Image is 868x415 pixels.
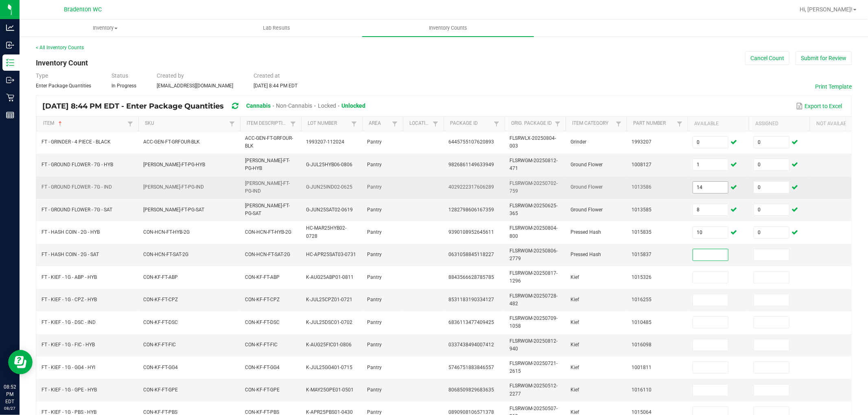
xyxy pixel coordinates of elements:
[448,409,494,415] span: 0890908106571378
[571,184,603,190] span: Ground Flower
[191,20,362,37] a: Lab Results
[245,203,290,216] span: [PERSON_NAME]-FT-PG-SAT
[245,252,290,257] span: CON-HCN-FT-SAT-2G
[571,252,601,257] span: Pressed Hash
[571,229,601,235] span: Pressed Hash
[572,120,613,127] a: Item CategorySortable
[367,139,382,145] span: Pantry
[749,117,810,131] th: Assigned
[143,342,176,348] span: CON-KF-FT-FIC
[367,387,382,393] span: Pantry
[245,387,280,393] span: CON-KF-FT-GPE
[509,248,558,261] span: FLSRWGM-20250806-2779
[448,252,494,257] span: 0631058845118227
[367,207,382,213] span: Pantry
[245,409,279,415] span: CON-KF-FT-PBS
[367,274,382,280] span: Pantry
[632,139,652,145] span: 1993207
[632,319,652,325] span: 1010485
[448,207,494,213] span: 1282798606167359
[509,293,558,306] span: FLSRWGM-20250728-482
[143,297,178,302] span: CON-KF-FT-CPZ
[247,120,288,127] a: Item DescriptionSortable
[143,229,190,235] span: CON-HCN-FT-HYB-2G
[143,319,178,325] span: CON-KF-FT-DSC
[6,93,14,102] inline-svg: Retail
[42,162,113,167] span: FT - GROUND FLOWER - 7G - HYB
[745,51,789,65] button: Cancel Count
[42,365,95,370] span: FT - KIEF - 1G - GG4 - HYI
[448,319,494,325] span: 6836113477409425
[42,99,372,114] div: [DATE] 8:44 PM EDT - Enter Package Quantities
[6,76,14,84] inline-svg: Outbound
[306,207,353,213] span: G-JUN25SAT02-0619
[632,162,652,167] span: 1008127
[632,252,652,257] span: 1015837
[42,207,112,213] span: FT - GROUND FLOWER - 7G - SAT
[367,409,382,415] span: Pantry
[245,319,280,325] span: CON-KF-FT-DSC
[450,120,491,127] a: Package IdSortable
[145,120,227,127] a: SKUSortable
[571,319,579,325] span: Kief
[42,319,96,325] span: FT - KIEF - 1G - DSC - IND
[796,51,852,65] button: Submit for Review
[42,139,111,145] span: FT - GRINDER - 4 PIECE - BLACK
[245,365,280,370] span: CON-KF-FT-GG4
[390,119,400,129] a: Filter
[632,297,652,302] span: 1016255
[64,6,102,13] span: Bradenton WC
[57,120,63,127] span: Sortable
[369,120,389,127] a: AreaSortable
[306,225,346,239] span: HC-MAR25HYB02-0728
[143,162,205,167] span: [PERSON_NAME]-FT-PG-HYB
[306,365,352,370] span: K-JUL25GG401-0715
[632,365,652,370] span: 1001811
[6,41,14,49] inline-svg: Inbound
[571,162,603,167] span: Ground Flower
[509,203,558,216] span: FLSRWGM-20250625-365
[306,387,354,393] span: K-MAY25GPE01-0501
[688,117,749,131] th: Available
[306,184,352,190] span: G-JUN25IND02-0625
[42,297,97,302] span: FT - KIEF - 1G - CPZ - HYB
[409,120,430,127] a: LocationSortable
[306,252,356,257] span: HC-APR25SAT03-0731
[245,158,290,171] span: [PERSON_NAME]-FT-PG-HYB
[143,207,204,213] span: [PERSON_NAME]-FT-PG-SAT
[254,83,297,89] span: [DATE] 8:44 PM EDT
[367,297,382,302] span: Pantry
[245,274,280,280] span: CON-KF-FT-ABP
[632,387,652,393] span: 1016110
[571,207,603,213] span: Ground Flower
[448,229,494,235] span: 9390108952645611
[42,387,97,393] span: FT - KIEF - 1G - GPE - HYB
[675,119,684,129] a: Filter
[418,24,478,32] span: Inventory Counts
[8,350,33,374] iframe: Resource center
[571,387,579,393] span: Kief
[42,342,95,348] span: FT - KIEF - 1G - FIC - HYB
[448,184,494,190] span: 4029222317606289
[245,135,293,149] span: ACC-GEN-FT-GRFOUR-BLK
[36,83,91,89] span: Enter Package Quantities
[367,162,382,167] span: Pantry
[794,99,844,113] button: Export to Excel
[112,72,128,79] span: Status
[4,405,16,411] p: 08/27
[36,59,88,67] span: Inventory Count
[571,297,579,302] span: Kief
[42,184,112,190] span: FT - GROUND FLOWER - 7G - IND
[143,252,188,257] span: CON-HCN-FT-SAT-2G
[448,297,494,302] span: 8531183190334127
[318,102,336,109] span: Locked
[288,119,298,129] a: Filter
[571,365,579,370] span: Kief
[815,83,852,91] button: Print Template
[306,297,352,302] span: K-JUL25CPZ01-0721
[492,119,501,129] a: Filter
[509,338,558,352] span: FLSRWGM-20250812-940
[20,20,191,37] a: Inventory
[571,342,579,348] span: Kief
[252,24,301,32] span: Lab Results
